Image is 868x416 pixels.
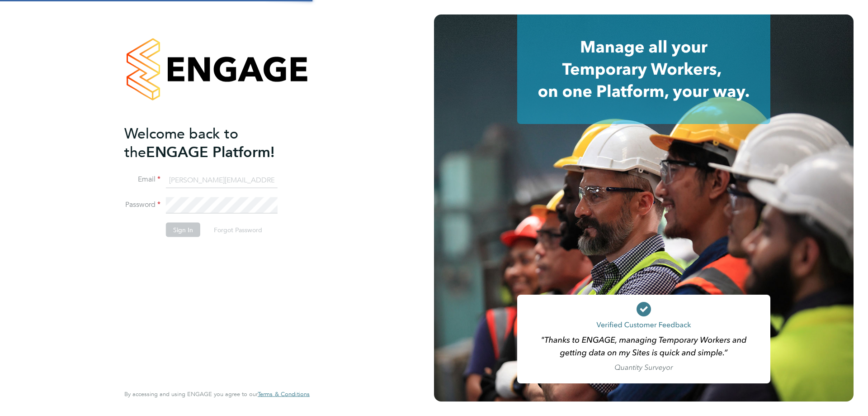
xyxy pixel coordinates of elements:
button: Sign In [166,223,200,237]
span: Welcome back to the [124,124,238,161]
a: Terms & Conditions [258,391,310,398]
input: Enter your work email... [166,172,278,188]
h2: ENGAGE Platform! [124,124,301,161]
span: Terms & Conditions [258,390,310,398]
button: Forgot Password [207,223,269,237]
label: Password [124,200,160,210]
span: By accessing and using ENGAGE you agree to our [124,390,310,398]
label: Email [124,175,160,184]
